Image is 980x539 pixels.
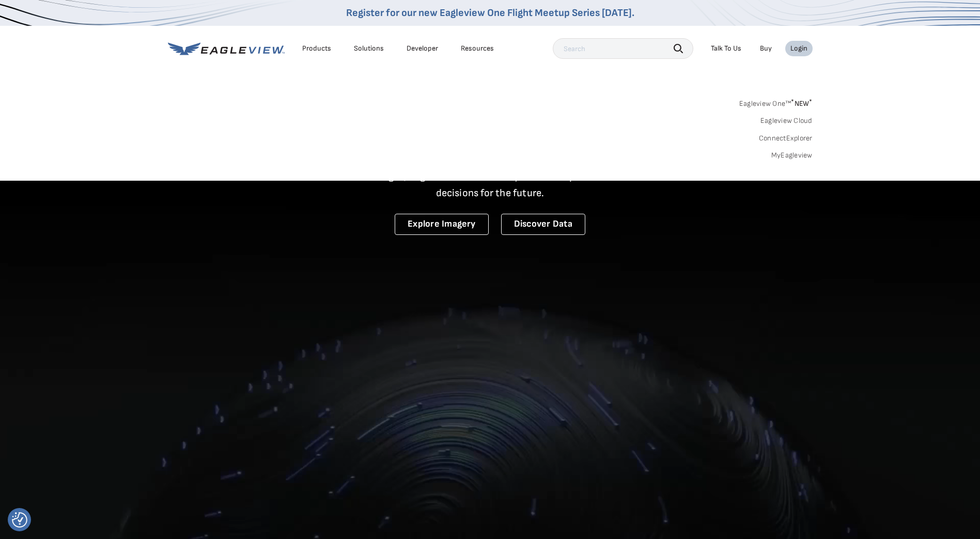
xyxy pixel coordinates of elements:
a: Buy [760,44,772,53]
a: Eagleview One™*NEW* [739,96,813,108]
div: Products [302,44,331,53]
button: Consent Preferences [12,512,27,528]
div: Login [790,44,807,53]
a: Eagleview Cloud [760,116,813,125]
span: NEW [791,99,812,108]
a: Developer [407,44,438,53]
a: MyEagleview [771,151,813,160]
div: Resources [461,44,494,53]
a: Discover Data [501,214,585,235]
a: Explore Imagery [395,214,489,235]
div: Talk To Us [711,44,741,53]
a: ConnectExplorer [759,134,813,143]
img: Revisit consent button [12,512,27,528]
a: Register for our new Eagleview One Flight Meetup Series [DATE]. [346,7,634,19]
div: Solutions [354,44,384,53]
input: Search [553,38,693,59]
